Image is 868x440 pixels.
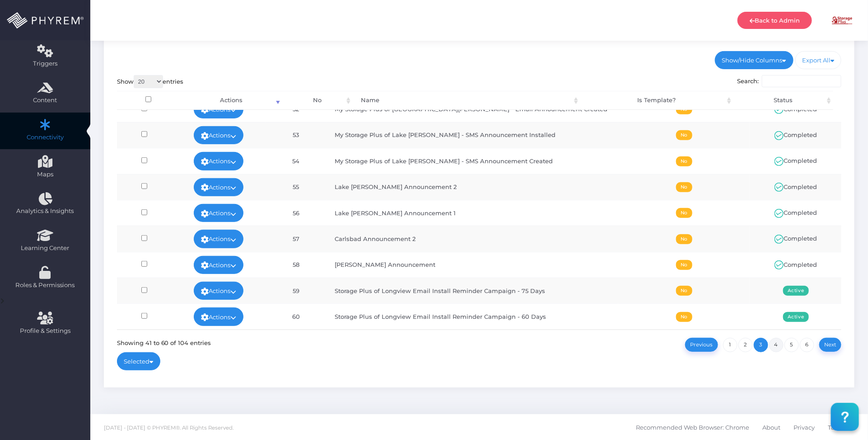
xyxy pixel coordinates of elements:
span: Completed [775,261,817,268]
span: No [676,260,692,270]
a: Export All [795,51,842,69]
a: Next [819,338,842,352]
td: 58 [266,252,327,278]
th: Is Template?: activate to sort column ascending [580,91,733,110]
span: Completed [775,235,817,242]
th: Name: activate to sort column ascending [353,91,580,110]
td: Lake [PERSON_NAME] Announcement 2 [327,174,618,200]
td: 53 [266,122,327,148]
td: [PERSON_NAME] Announcement [327,252,618,278]
a: Previous [685,338,718,352]
span: Roles & Permissions [6,281,84,290]
td: Storage Plus of Longview Email Install Reminder Campaign - 75 Days [327,278,618,303]
span: T&C [828,418,839,437]
span: Privacy [793,418,815,437]
td: 60 [266,303,327,329]
img: ic_active.svg [775,183,784,192]
label: Show entries [117,75,184,88]
a: 5 [784,338,799,352]
img: ic_active.svg [775,209,784,218]
span: No [676,182,692,192]
img: ic_active.svg [775,157,784,166]
span: Completed [775,131,817,138]
a: 1 [723,338,737,352]
span: No [676,156,692,166]
a: Actions [194,126,243,144]
span: No [676,208,692,218]
div: Showing 41 to 60 of 104 entries [117,336,211,347]
a: Actions [194,230,243,248]
label: Search: [737,75,842,88]
span: Active [783,286,809,296]
span: Completed [775,157,817,164]
select: Showentries [134,75,163,88]
a: 6 [800,338,814,352]
span: Content [6,96,84,105]
a: Show/Hide Columns [715,51,793,69]
span: Active [783,312,809,322]
span: No [676,130,692,140]
span: About [762,418,780,437]
a: 2 [738,338,753,352]
th: No: activate to sort column ascending [282,91,353,110]
a: Actions [194,256,243,274]
span: Triggers [6,59,84,68]
a: Actions [194,204,243,222]
a: Actions [194,282,243,300]
td: 59 [266,278,327,303]
span: Completed [775,183,817,190]
span: No [676,286,692,296]
span: Maps [37,170,53,179]
span: No [676,234,692,244]
td: 55 [266,174,327,200]
th: Actions [180,91,282,110]
span: Learning Center [6,244,84,253]
a: Actions [194,178,243,196]
a: 3 [754,338,768,352]
span: Completed [775,209,817,216]
span: Connectivity [6,133,84,142]
a: Selected [117,352,161,370]
td: Lake [PERSON_NAME] Announcement 1 [327,200,618,226]
img: ic_active.svg [775,235,784,244]
th: Status: activate to sort column ascending [733,91,834,110]
a: Actions [194,308,243,326]
a: Actions [194,152,243,170]
input: Search: [762,75,841,88]
span: Profile & Settings [20,326,70,336]
td: Carlsbad Announcement 2 [327,226,618,251]
td: 57 [266,226,327,251]
img: ic_active.svg [775,260,784,270]
span: [DATE] - [DATE] © PHYREM®. All Rights Reserved. [104,425,233,431]
td: My Storage Plus of Lake [PERSON_NAME] - SMS Announcement Created [327,148,618,174]
img: ic_active.svg [775,131,784,140]
td: Storage Plus of Longview Email Install Reminder Campaign - 60 Days [327,303,618,329]
span: Analytics & Insights [6,207,84,216]
a: Back to Admin [737,12,812,29]
span: Recommended Web Browser: Chrome [636,418,749,437]
span: No [676,312,692,322]
td: 54 [266,148,327,174]
td: My Storage Plus of Lake [PERSON_NAME] - SMS Announcement Installed [327,122,618,148]
td: 56 [266,200,327,226]
span: Completed [775,105,817,113]
a: 4 [769,338,784,352]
